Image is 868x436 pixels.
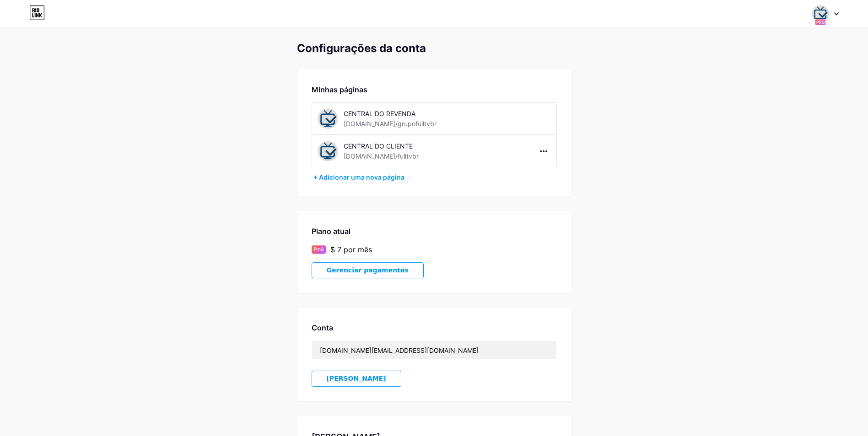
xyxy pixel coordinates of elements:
button: [PERSON_NAME] [312,371,401,387]
img: Fulltvbr [318,141,338,161]
div: $ 7 por mês [330,244,372,255]
div: Conta [312,322,557,333]
img: grupofulltvbr [318,108,338,129]
div: Configurações da conta [297,42,571,55]
div: Minhas páginas [312,84,557,95]
img: grupofulltvbr [812,5,829,22]
div: [DOMAIN_NAME]/grupofulltvbr [344,119,437,128]
div: CENTRAL DO CLIENTE [344,141,473,151]
div: + Adicionar uma nova página [313,173,557,182]
div: CENTRAL DO REVENDA [344,109,473,118]
span: [PERSON_NAME] [327,375,386,383]
span: Gerenciar pagamentos [327,266,409,274]
div: Plano atual [312,226,557,237]
input: Email [312,341,556,359]
button: Gerenciar pagamentos [312,262,424,278]
span: Pró [313,245,324,254]
div: [DOMAIN_NAME]/fulltvbr [344,151,419,161]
